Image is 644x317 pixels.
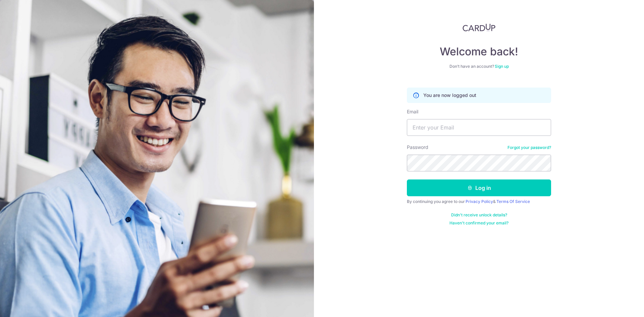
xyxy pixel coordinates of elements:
a: Forgot your password? [507,145,551,150]
label: Password [407,144,428,151]
label: Email [407,108,418,115]
input: Enter your Email [407,119,551,136]
a: Privacy Policy [466,199,493,204]
button: Log in [407,179,551,196]
div: Don’t have an account? [407,64,551,69]
a: Haven't confirmed your email? [449,220,508,226]
div: By continuing you agree to our & [407,199,551,204]
h4: Welcome back! [407,45,551,58]
a: Didn't receive unlock details? [451,212,507,218]
img: CardUp Logo [463,23,495,32]
a: Sign up [495,64,509,69]
p: You are now logged out [423,92,476,99]
a: Terms Of Service [496,199,530,204]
